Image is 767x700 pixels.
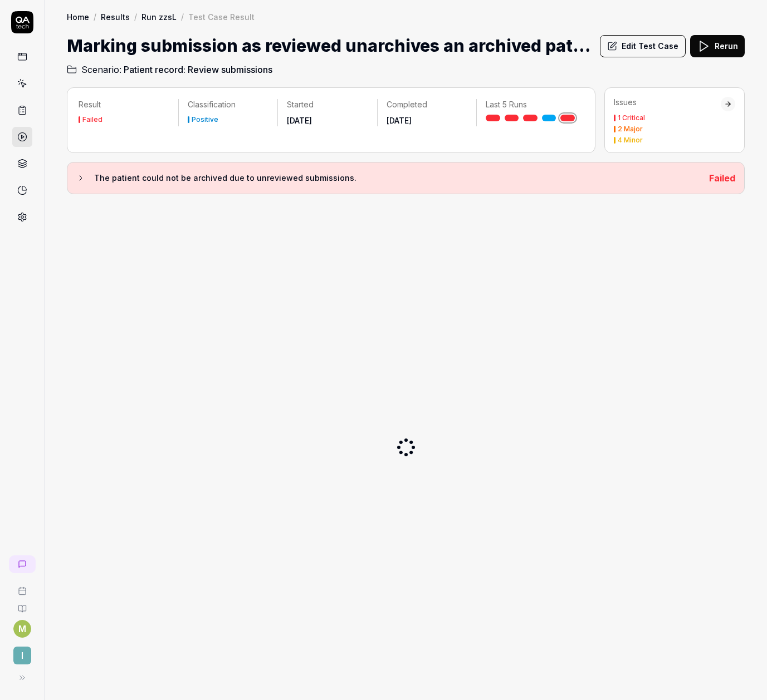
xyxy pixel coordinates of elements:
a: New conversation [9,555,36,573]
span: Scenario: [79,63,121,76]
a: Documentation [4,595,40,613]
h1: Marking submission as reviewed unarchives an archived patient [67,33,591,58]
button: Rerun [690,35,745,57]
div: / [134,11,137,22]
time: [DATE] [287,116,312,125]
div: 1 Critical [618,115,645,121]
div: 4 Minor [618,137,643,144]
h3: The patient could not be archived due to unreviewed submissions. [94,171,700,185]
a: Home [67,11,89,22]
button: M [13,620,31,638]
p: Result [79,99,169,110]
p: Last 5 Runs [486,99,575,110]
a: Scenario:Patient record: Review submissions [67,63,272,76]
p: Classification [188,99,269,110]
div: 2 Major [618,126,643,132]
a: Results [101,11,130,22]
time: [DATE] [387,116,412,125]
div: / [181,11,184,22]
button: I [4,638,40,667]
span: I [13,647,31,664]
p: Completed [387,99,468,110]
div: / [94,11,96,22]
span: Patient record: Review submissions [124,63,272,76]
div: Positive [192,116,218,123]
div: Issues [614,97,721,108]
p: Started [287,99,368,110]
a: Book a call with us [4,578,40,595]
span: Failed [709,172,735,184]
div: Failed [82,116,102,123]
div: Test Case Result [188,11,255,22]
button: Edit Test Case [600,35,686,57]
button: The patient could not be archived due to unreviewed submissions. [76,171,700,185]
a: Run zzsL [141,11,177,22]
